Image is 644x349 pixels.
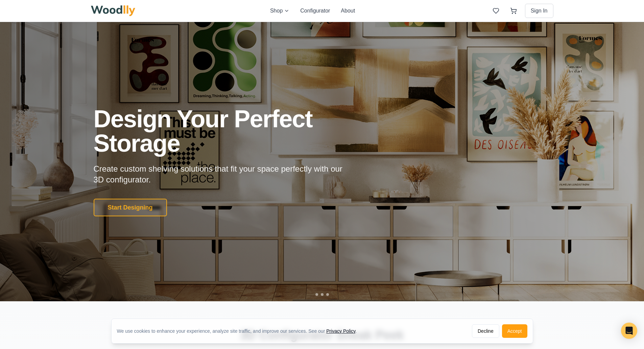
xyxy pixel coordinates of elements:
[300,7,330,15] button: Configurator
[341,7,355,15] button: About
[94,163,353,185] p: Create custom shelving solutions that fit your space perfectly with our 3D configurator.
[502,324,527,338] button: Accept
[621,323,637,339] div: Open Intercom Messenger
[117,328,362,334] div: We use cookies to enhance your experience, analyze site traffic, and improve our services. See our .
[270,7,289,15] button: Shop
[91,5,136,16] img: Woodlly
[94,107,397,155] h1: Design Your Perfect Storage
[326,328,355,334] a: Privacy Policy
[525,4,553,18] button: Sign In
[94,199,167,216] button: Start Designing
[472,324,499,338] button: Decline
